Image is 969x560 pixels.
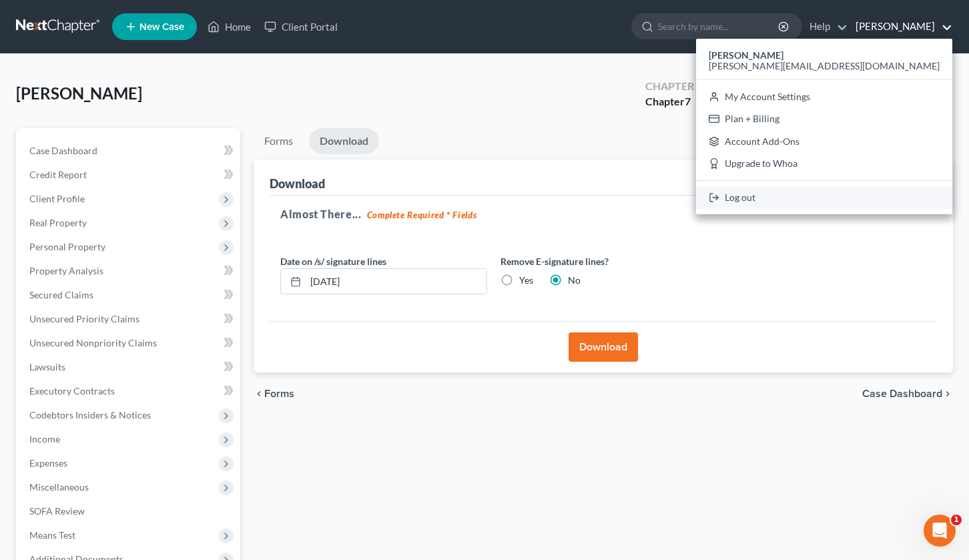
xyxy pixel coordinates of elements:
a: Case Dashboard chevron_right [862,388,953,399]
a: Plan + Billing [696,107,952,130]
span: 7 [685,95,691,107]
span: New Case [139,22,184,32]
a: Executory Contracts [19,379,240,403]
span: [PERSON_NAME] [16,83,142,103]
a: My Account Settings [696,85,952,108]
span: Unsecured Priority Claims [29,313,139,324]
a: Lawsuits [19,355,240,379]
span: Client Profile [29,193,85,204]
span: Personal Property [29,241,105,252]
a: SOFA Review [19,499,240,523]
span: Income [29,433,60,445]
a: Forms [254,128,304,154]
span: Codebtors Insiders & Notices [29,409,151,421]
span: Forms [264,388,294,399]
label: Yes [519,274,533,287]
span: Miscellaneous [29,481,89,493]
a: Case Dashboard [19,139,240,163]
span: Case Dashboard [862,388,942,399]
a: Home [201,15,258,39]
span: Lawsuits [29,361,65,372]
input: MM/DD/YYYY [306,269,487,294]
input: Search by name... [658,14,780,39]
button: chevron_left Forms [254,388,312,399]
span: SOFA Review [29,505,85,517]
a: Secured Claims [19,283,240,307]
button: Download [569,332,638,362]
label: Remove E-signature lines? [501,254,707,268]
div: Chapter [645,94,694,109]
span: Case Dashboard [29,145,97,156]
span: Expenses [29,457,67,469]
a: [PERSON_NAME] [849,15,952,39]
i: chevron_left [254,388,264,399]
span: Unsecured Nonpriority Claims [29,337,157,348]
strong: [PERSON_NAME] [709,49,783,61]
div: Download [270,176,325,192]
span: Credit Report [29,169,87,180]
a: Download [309,128,379,154]
span: Executory Contracts [29,385,115,396]
div: Chapter [645,79,694,94]
span: [PERSON_NAME][EMAIL_ADDRESS][DOMAIN_NAME] [709,60,940,71]
span: Secured Claims [29,289,93,300]
a: Log out [696,186,952,209]
span: Means Test [29,529,75,541]
a: Unsecured Priority Claims [19,307,240,331]
label: Date on /s/ signature lines [280,254,386,268]
a: Upgrade to Whoa [696,153,952,176]
a: Credit Report [19,163,240,187]
span: Property Analysis [29,265,103,276]
a: Help [803,15,848,39]
i: chevron_right [942,388,953,399]
label: No [568,274,581,287]
a: Property Analysis [19,259,240,283]
span: Real Property [29,217,87,228]
div: [PERSON_NAME] [696,39,952,214]
a: Account Add-Ons [696,130,952,153]
span: 1 [951,515,962,525]
a: Client Portal [258,15,344,39]
strong: Complete Required * Fields [367,210,477,220]
h5: Almost There... [280,206,926,222]
iframe: Intercom live chat [924,515,956,547]
a: Unsecured Nonpriority Claims [19,331,240,355]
